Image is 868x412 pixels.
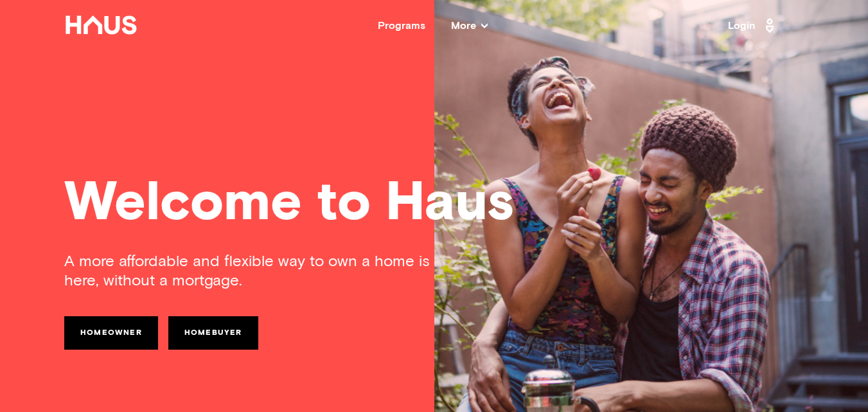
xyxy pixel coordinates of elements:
[64,252,434,291] div: A more affordable and flexible way to own a home is here, without a mortgage.
[168,316,258,350] a: Homebuyer
[378,21,425,31] a: Programs
[728,15,778,36] a: Login
[64,316,158,350] a: Homeowner
[451,21,488,31] span: More
[64,177,804,231] div: Welcome to Haus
